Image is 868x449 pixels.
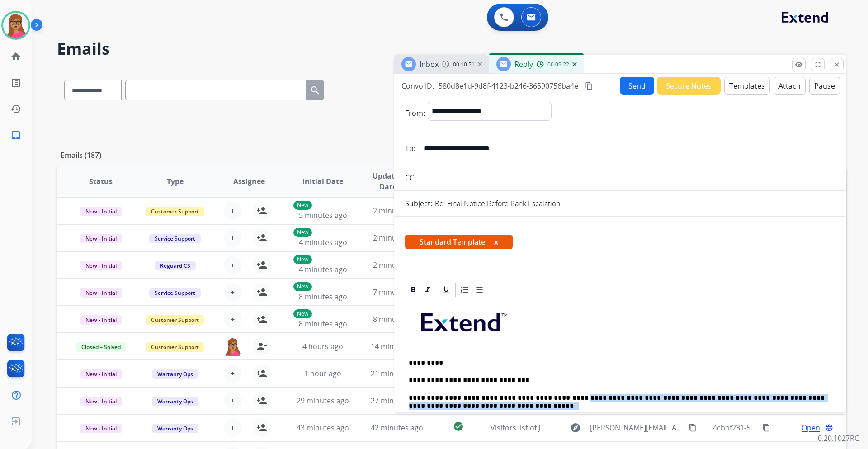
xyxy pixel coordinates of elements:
span: 29 minutes ago [297,396,349,406]
div: Bullet List [472,283,486,297]
span: 5 minutes ago [299,210,347,220]
button: + [224,419,242,437]
button: Send [620,77,654,95]
mat-icon: person_add [256,314,267,325]
span: 27 minutes ago [371,396,423,406]
span: 8 minutes ago [299,319,347,329]
mat-icon: close [833,61,841,69]
mat-icon: person_add [256,232,267,243]
div: Bold [406,283,420,297]
span: 14 minutes ago [371,341,423,351]
span: Visitors list of JA [US_STATE] Fall 2025 [491,423,616,433]
span: Standard Template [405,235,513,249]
span: + [231,287,235,298]
mat-icon: person_add [256,205,267,216]
span: New - Initial [80,207,122,216]
button: + [224,202,242,220]
mat-icon: fullscreen [814,61,822,69]
span: New - Initial [80,288,122,298]
span: 2 minutes ago [373,233,421,243]
span: Open [802,422,820,433]
span: 2 minutes ago [373,206,421,216]
span: Assignee [233,176,265,187]
span: New - Initial [80,315,122,325]
mat-icon: home [10,51,21,62]
mat-icon: content_copy [762,424,770,432]
span: New - Initial [80,397,122,406]
span: Warranty Ops [152,424,198,433]
mat-icon: person_add [256,395,267,406]
span: Closed – Solved [76,342,126,352]
span: Warranty Ops [152,369,198,379]
span: Reguard CS [155,261,196,270]
span: + [231,395,235,406]
button: Pause [809,77,840,95]
p: From: [405,108,425,118]
mat-icon: remove_red_eye [795,61,803,69]
mat-icon: check_circle [453,421,464,432]
button: + [224,364,242,383]
button: Templates [724,77,770,95]
div: Underline [439,283,453,297]
span: 4 hours ago [302,341,343,351]
span: Initial Date [302,176,343,187]
div: Ordered List [458,283,472,297]
span: Status [89,176,113,187]
span: + [231,232,235,243]
button: Attach [774,77,806,95]
button: + [224,392,242,410]
h2: Emails [57,40,846,58]
p: New [293,282,312,291]
mat-icon: person_add [256,287,267,298]
button: x [494,236,498,247]
span: 4cbbf231-5dab-4e3e-9a93-203300590542 [713,423,852,433]
span: 2 minutes ago [373,260,421,270]
span: + [231,422,235,433]
button: Secure Notes [657,77,721,95]
button: + [224,310,242,328]
button: + [224,229,242,247]
span: 7 minutes ago [373,287,421,297]
span: Customer Support [146,207,204,216]
p: New [293,255,312,264]
span: 00:10:51 [453,61,475,68]
span: 8 minutes ago [373,314,421,324]
p: Re: Final Notice Before Bank Escalation [435,198,560,209]
mat-icon: language [825,424,833,432]
span: + [231,260,235,270]
span: Customer Support [146,315,204,325]
p: New [293,201,312,210]
span: New - Initial [80,261,122,270]
span: Reply [514,59,533,69]
span: New - Initial [80,424,122,433]
p: Emails (187) [57,150,105,161]
mat-icon: explore [570,422,581,433]
span: 4 minutes ago [299,237,347,247]
span: Service Support [149,234,201,243]
span: 4 minutes ago [299,265,347,274]
p: New [293,228,312,237]
span: New - Initial [80,369,122,379]
span: Service Support [149,288,201,298]
span: 8 minutes ago [299,292,347,302]
button: + [224,256,242,274]
span: Type [167,176,184,187]
span: + [231,368,235,379]
p: To: [405,143,415,154]
span: Inbox [420,59,439,69]
span: + [231,314,235,325]
span: 21 minutes ago [371,369,423,378]
img: agent-avatar [224,337,242,356]
mat-icon: history [10,104,21,114]
mat-icon: person_remove [256,341,267,352]
span: Warranty Ops [152,397,198,406]
mat-icon: list_alt [10,77,21,88]
mat-icon: inbox [10,130,21,141]
p: CC: [405,172,416,183]
span: 42 minutes ago [371,423,423,433]
span: + [231,205,235,216]
span: 43 minutes ago [297,423,349,433]
span: Updated Date [368,170,409,192]
div: Italic [421,283,434,297]
mat-icon: person_add [256,368,267,379]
